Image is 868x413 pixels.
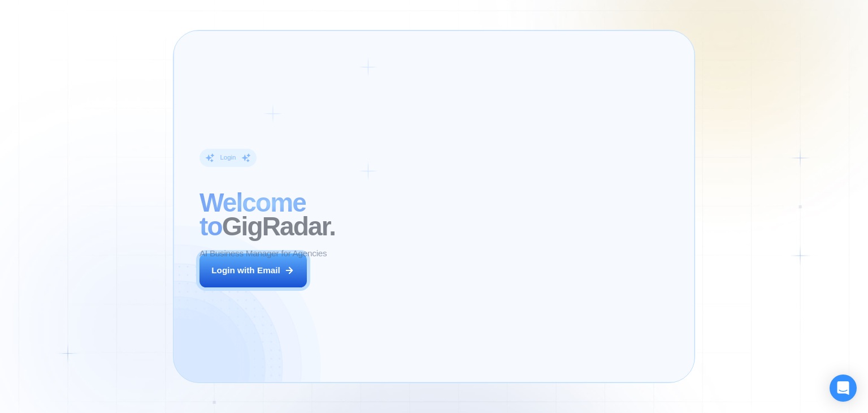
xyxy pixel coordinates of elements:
[467,266,549,276] div: [PERSON_NAME]
[489,281,537,289] div: Digital Agency
[199,247,327,259] p: AI Business Manager for Agencies
[830,375,857,402] div: Open Intercom Messenger
[467,281,483,289] div: CEO
[211,264,280,276] div: Login with Email
[199,253,307,287] button: Login with Email
[418,195,673,242] h2: The next generation of lead generation.
[220,154,236,162] div: Login
[431,300,660,348] p: Previously, we had a 5% to 7% reply rate on Upwork, but now our sales increased by 17%-20%. This ...
[199,191,397,238] h2: ‍ GigRadar.
[199,188,306,241] span: Welcome to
